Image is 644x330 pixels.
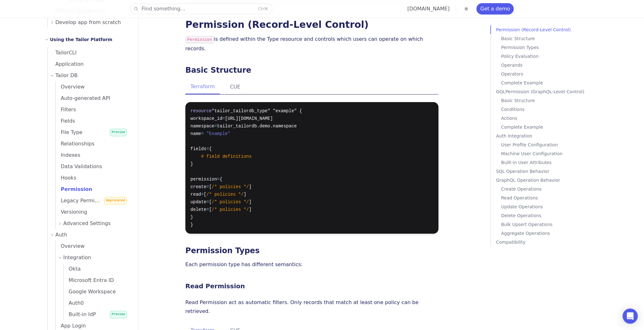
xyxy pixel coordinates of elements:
[206,131,230,136] span: "Example"
[501,149,604,158] a: Machine User Configuration
[496,238,604,247] a: Compatibility
[64,300,84,306] span: Auth0
[56,175,76,181] span: Hooks
[225,116,273,121] span: [URL][DOMAIN_NAME]
[55,230,67,239] span: Auth
[56,138,131,150] a: Relationships
[501,70,604,78] a: Operators
[63,253,91,262] span: Integration
[48,61,84,67] span: Application
[206,184,209,189] span: =
[56,104,131,115] a: Filters
[501,123,604,131] p: Complete Example
[48,47,131,58] a: TailorCLI
[56,118,75,124] span: Fields
[501,220,604,229] p: Bulk Upsert Operations
[56,184,131,195] a: Permission
[201,154,252,159] span: # field definitions
[622,309,638,324] div: Open Intercom Messenger
[501,34,604,43] a: Basic Structure
[190,116,222,121] span: workspace_id
[190,199,206,205] span: update
[190,108,212,113] span: resource
[64,289,116,295] span: Google Workspace
[55,71,78,80] span: Tailor DB
[48,50,77,56] span: TailorCLI
[63,219,111,228] span: Advanced Settings
[64,311,96,317] span: Built-in IdP
[201,192,204,197] span: =
[56,107,76,113] span: Filters
[204,192,206,197] span: [
[244,192,246,197] span: ]
[501,193,604,202] a: Read Operations
[249,199,251,205] span: ]
[209,207,212,212] span: [
[64,309,131,320] a: Built-in IdPPreview
[55,18,121,27] span: Develop app from scratch
[501,43,604,52] a: Permission Types
[56,150,131,161] a: Indexes
[212,108,302,113] span: "tailor_tailordb_type" "example" {
[501,61,604,70] p: Operands
[220,177,222,182] span: {
[258,6,265,11] kbd: Ctrl
[185,66,251,75] a: Basic Structure
[190,184,206,189] span: create
[190,146,206,151] span: fields
[496,176,604,185] a: GraphQL Operation Behavior
[501,105,604,114] p: Conditions
[185,298,438,316] p: Read Permission act as automatic filters. Only records that match at least one policy can be retr...
[64,297,131,309] a: Auth0
[56,209,87,215] span: Versioning
[501,202,604,211] a: Update Operations
[501,140,604,149] p: User Profile Configuration
[190,124,214,129] span: namespace
[185,19,368,30] a: Permission (Record-Level Control)
[249,207,251,212] span: ]
[56,195,131,206] a: Legacy PermissionDeprecated
[249,184,251,189] span: ]
[501,96,604,105] a: Basic Structure
[110,311,127,318] span: Preview
[496,25,604,34] a: Permission (Record-Level Control)
[185,282,438,290] h4: Read Permission
[185,246,260,255] a: Permission Types
[56,161,131,172] a: Data Validations
[56,241,131,252] a: Overview
[225,80,245,94] button: CUE
[130,4,272,14] button: Find something...CtrlK
[56,323,86,329] span: App Login
[501,211,604,220] a: Delete Operations
[190,215,193,220] span: }
[212,207,249,212] span: /* policies */
[496,87,604,96] a: GQLPermission (GraphQL-Level Control)
[190,177,217,182] span: permission
[56,172,131,184] a: Hooks
[64,266,81,272] span: Okta
[212,199,249,205] span: /* policies */
[110,129,127,136] span: Preview
[64,275,131,286] a: Microsoft Entra ID
[50,36,112,43] h2: Using the Tailor Platform
[496,167,604,176] a: SQL Operation Behavior
[209,199,212,205] span: [
[501,78,604,87] a: Complete Example
[209,146,212,151] span: {
[56,141,95,147] span: Relationships
[206,207,209,212] span: =
[501,158,604,167] p: Built-in User Attributes
[56,127,131,138] a: File TypePreview
[501,229,604,238] a: Aggregate Operations
[56,243,84,249] span: Overview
